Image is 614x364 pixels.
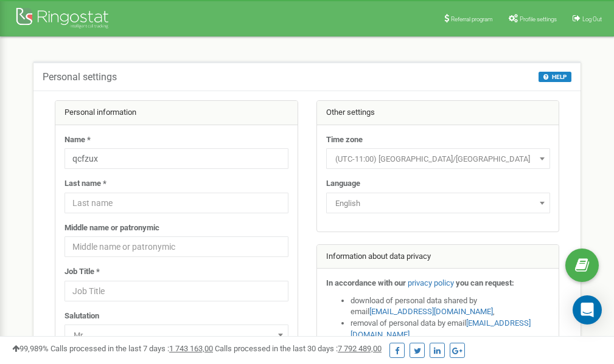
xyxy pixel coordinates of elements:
button: HELP [539,72,571,82]
span: English [330,195,546,212]
label: Job Title * [65,266,100,278]
span: Log Out [582,16,602,22]
u: 1 743 163,00 [169,344,213,353]
strong: In accordance with our [326,278,406,287]
a: [EMAIL_ADDRESS][DOMAIN_NAME] [369,307,493,316]
input: Name [65,148,288,169]
label: Time zone [326,134,363,146]
label: Name * [65,134,91,146]
input: Job Title [65,281,288,301]
label: Middle name or patronymic [65,222,159,234]
label: Salutation [65,311,99,322]
div: Information about data privacy [317,245,559,269]
h5: Personal settings [43,72,117,83]
span: Calls processed in the last 7 days : [51,344,213,353]
div: Personal information [55,101,298,125]
label: Language [326,178,360,190]
span: Mr. [65,325,288,345]
span: (UTC-11:00) Pacific/Midway [326,148,550,169]
span: Mr. [69,327,284,344]
div: Open Intercom Messenger [573,295,602,325]
span: Referral program [451,16,493,22]
u: 7 792 489,00 [338,344,382,353]
a: privacy policy [408,278,454,287]
li: removal of personal data by email , [351,318,550,340]
input: Middle name or patronymic [65,236,288,257]
span: Profile settings [520,16,557,22]
span: English [326,193,550,213]
label: Last name * [65,178,106,190]
input: Last name [65,193,288,213]
strong: you can request: [456,278,514,287]
span: Calls processed in the last 30 days : [215,344,382,353]
span: 99,989% [12,344,49,353]
span: (UTC-11:00) Pacific/Midway [330,151,546,168]
li: download of personal data shared by email , [351,295,550,318]
div: Other settings [317,101,559,125]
